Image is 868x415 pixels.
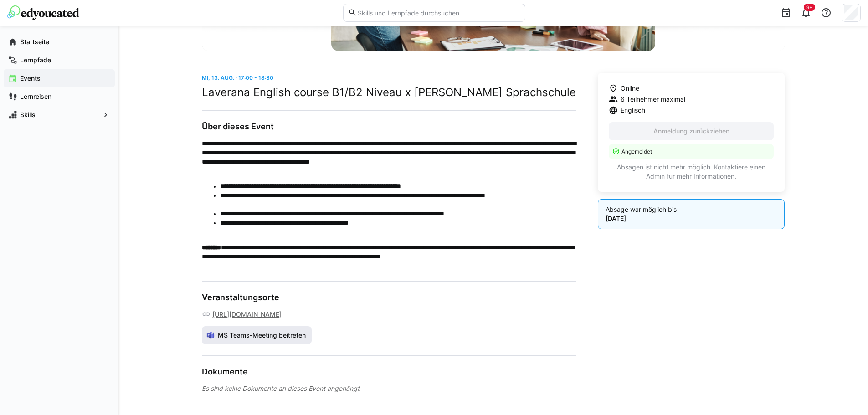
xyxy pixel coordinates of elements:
p: Angemeldet [621,148,769,155]
p: Absage war möglich bis [606,205,777,214]
span: 9+ [806,5,812,10]
button: Anmeldung zurückziehen [609,122,774,140]
p: Absagen ist nicht mehr möglich. Kontaktiere einen Admin für mehr Informationen. [609,163,774,181]
span: Anmeldung zurückziehen [652,127,731,136]
span: Online [621,84,639,93]
h3: Über dieses Event [202,122,576,132]
span: Englisch [621,106,645,115]
span: 6 Teilnehmer maximal [621,95,685,104]
a: [URL][DOMAIN_NAME] [212,310,282,319]
h3: Veranstaltungsorte [202,292,576,302]
a: MS Teams-Meeting beitreten [202,326,312,344]
div: Es sind keine Dokumente an dieses Event angehängt [202,384,576,393]
p: [DATE] [606,214,777,223]
h2: Laverana English course B1/B2 Niveau x [PERSON_NAME] Sprachschule [202,86,576,99]
input: Skills und Lernpfade durchsuchen… [357,9,520,17]
span: MS Teams-Meeting beitreten [216,331,307,340]
h3: Dokumente [202,367,576,377]
span: Mi, 13. Aug. · 17:00 - 18:30 [202,74,273,81]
